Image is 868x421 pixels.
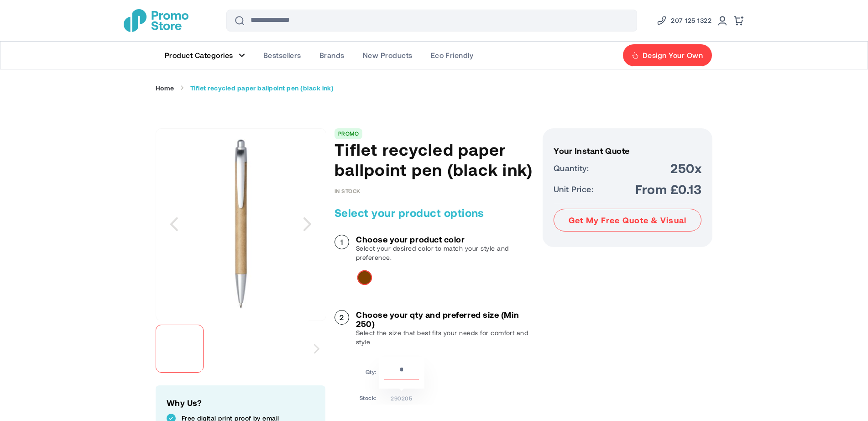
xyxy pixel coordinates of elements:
[156,42,254,69] a: Product Categories
[554,209,701,232] button: Get My Free Quote & Visual
[360,391,376,402] td: Stock:
[363,51,413,60] span: New Products
[554,183,593,195] span: Unit Price:
[357,270,372,285] div: Brown
[208,320,261,377] div: Tiflet recycled paper ballpoint pen (black ink)
[156,128,192,320] div: Previous
[431,51,474,60] span: Eco Friendly
[635,181,701,197] span: From £0.13
[254,42,310,69] a: Bestsellers
[156,84,174,92] a: Home
[165,51,233,60] span: Product Categories
[356,235,533,244] h3: Choose your product color
[554,162,589,174] span: Quantity:
[124,9,188,32] a: store logo
[289,128,325,320] div: Next
[356,328,533,347] p: Select the size that best fits your needs for comfort and style
[263,51,301,60] span: Bestsellers
[356,310,533,328] h3: Choose your qty and preferred size (Min 250)
[643,51,703,60] span: Design Your Own
[309,320,325,377] div: Next
[379,391,424,402] td: 290205
[335,139,533,179] h1: Tiflet recycled paper ballpoint pen (black ink)
[335,205,533,220] h2: Select your product options
[554,146,701,155] h3: Your Instant Quote
[354,42,422,69] a: New Products
[310,42,354,69] a: Brands
[156,320,208,377] div: Tiflet recycled paper ballpoint pen (black ink)
[671,15,711,26] span: 207 125 1322
[670,160,701,176] span: 250x
[156,139,326,309] img: Tiflet recycled paper ballpoint pen (black ink)
[356,244,533,262] p: Select your desired color to match your style and preference.
[360,357,376,389] td: Qty:
[335,188,361,194] div: Availability
[190,84,334,92] strong: Tiflet recycled paper ballpoint pen (black ink)
[622,44,712,67] a: Design Your Own
[124,9,188,32] img: Promotional Merchandise
[167,396,314,409] h2: Why Us?
[422,42,483,69] a: Eco Friendly
[319,51,345,60] span: Brands
[261,320,309,377] div: Tiflet recycled paper ballpoint pen (black ink)
[338,130,359,137] a: PROMO
[656,15,711,26] a: Phone
[335,188,361,194] span: In stock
